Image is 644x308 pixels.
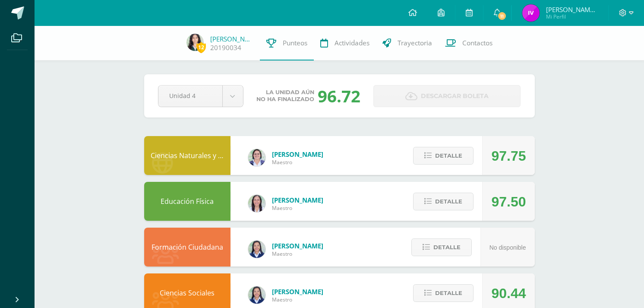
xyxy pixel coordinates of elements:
span: Actividades [335,38,369,48]
div: Ciencias Naturales y Tecnología [144,136,230,175]
span: Maestro [272,204,323,212]
span: No disponible [489,244,526,251]
a: Actividades [314,26,376,60]
span: [PERSON_NAME] [272,241,323,250]
span: Unidad 4 [169,86,212,106]
button: Detalle [413,284,474,302]
div: 96.72 [318,85,360,107]
div: 97.75 [491,137,526,175]
button: Detalle [413,147,474,165]
img: 63131e9f9ecefa68a367872e9c6fe8c2.png [522,4,540,22]
img: 0720b70caab395a5f554da48e8831271.png [248,286,265,304]
span: [PERSON_NAME] [272,196,323,204]
a: Contactos [439,26,499,60]
div: 97.50 [491,182,526,221]
span: Contactos [462,38,492,48]
span: Trayectoria [398,38,432,48]
a: Punteos [260,26,314,60]
span: Mi Perfil [546,13,598,20]
span: Detalle [435,194,462,210]
span: [PERSON_NAME] [272,287,323,296]
img: 0720b70caab395a5f554da48e8831271.png [248,241,265,258]
span: Detalle [435,285,462,301]
a: [PERSON_NAME] [210,35,253,43]
img: 7f3683f90626f244ba2c27139dbb4749.png [248,149,265,166]
a: 20190034 [210,43,241,52]
div: Formación Ciudadana [144,228,230,267]
img: e484bfb8fca8785d6216b8c16235e2c5.png [186,34,204,51]
span: Detalle [435,148,462,164]
span: Maestro [272,296,323,303]
span: [PERSON_NAME] [272,150,323,159]
span: 11 [497,11,507,21]
img: f77eda19ab9d4901e6803b4611072024.png [248,195,265,212]
span: [PERSON_NAME] [PERSON_NAME] [546,5,598,14]
span: Maestro [272,159,323,166]
button: Detalle [413,193,474,210]
a: Unidad 4 [158,86,243,107]
span: La unidad aún no ha finalizado [256,89,314,103]
span: Punteos [283,38,307,48]
span: Maestro [272,250,323,257]
a: Trayectoria [376,26,439,60]
span: Detalle [433,239,461,255]
div: Educación Física [144,182,230,221]
span: Descargar boleta [421,86,489,107]
span: 12 [196,42,206,53]
button: Detalle [411,238,472,256]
